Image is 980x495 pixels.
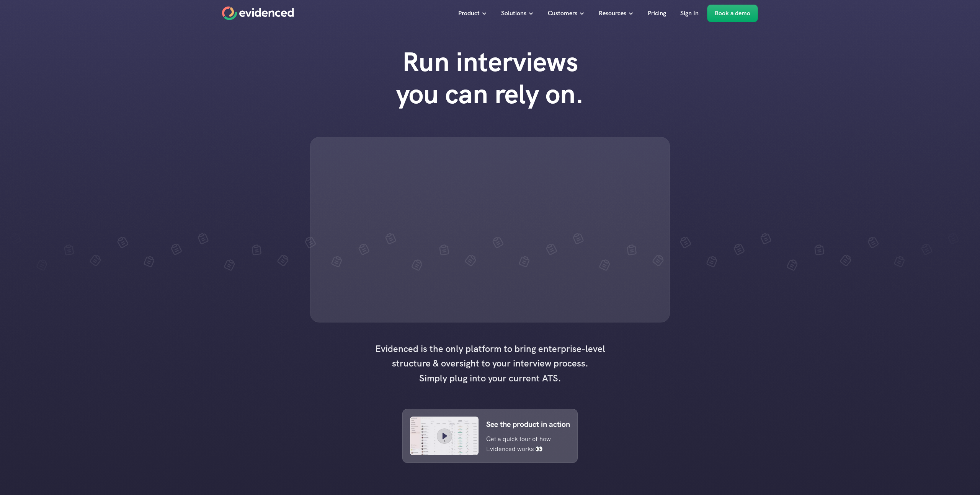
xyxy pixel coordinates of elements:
p: See the product in action [486,418,570,430]
a: Book a demo [707,5,758,22]
p: Get a quick tour of how Evidenced works 👀 [486,434,559,454]
a: See the product in actionGet a quick tour of how Evidenced works 👀 [402,409,578,463]
p: Sign In [680,8,699,18]
a: Sign In [675,5,704,22]
p: Customers [548,8,577,18]
h1: Run interviews you can rely on. [381,46,599,110]
p: Product [458,8,480,18]
h4: Evidenced is the only platform to bring enterprise-level structure & oversight to your interview ... [371,342,609,386]
a: Pricing [642,5,672,22]
a: Home [222,7,294,20]
p: Solutions [501,8,526,18]
p: Book a demo [715,8,750,18]
p: Resources [599,8,626,18]
p: Pricing [648,8,666,18]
